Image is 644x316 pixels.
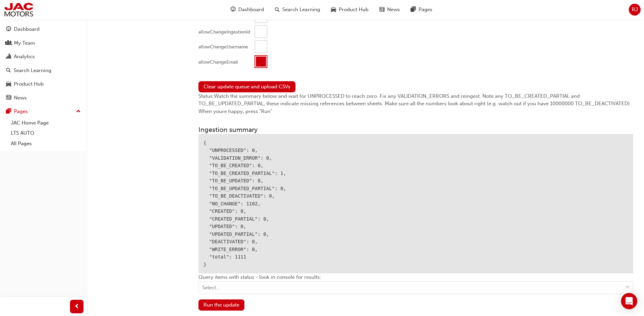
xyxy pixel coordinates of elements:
div: My Team [14,39,35,47]
button: Pages [3,105,84,118]
span: people-icon [6,40,11,46]
span: prev-icon [74,302,79,311]
div: Dashboard [14,25,40,33]
button: Clear update queue and upload CSVs [198,81,295,92]
span: down-icon [625,283,630,292]
a: Product Hub [3,78,84,90]
div: Product Hub [14,80,44,88]
span: car-icon [331,5,336,14]
div: Open Intercom Messenger [621,293,637,309]
span: Pages [419,6,432,14]
span: search-icon [6,68,11,74]
a: guage-iconDashboard [225,3,269,17]
span: RJ [632,6,638,14]
span: pages-icon [411,5,416,14]
div: Select... [202,284,220,292]
a: Analytics [3,50,84,63]
div: Status: Watch the summary below and wait for UNPROCESSED to reach zero. Fix any VALIDATION_ERRORS... [198,92,633,115]
span: car-icon [6,81,11,87]
div: allowChangeEmail [198,59,238,66]
div: News [14,94,27,102]
div: Pages [14,108,28,115]
span: Dashboard [238,6,264,14]
div: { "UNPROCESSED": 0, "VALIDATION_ERROR": 0, "TO_BE_CREATED": 0, "TO_BE_CREATED_PARTIAL": 1, "TO_BE... [198,134,633,274]
a: My Team [3,37,84,49]
a: search-iconSearch Learning [269,3,326,17]
span: Product Hub [339,6,368,14]
a: Dashboard [3,23,84,36]
button: Run the update [198,299,244,311]
span: search-icon [275,5,280,14]
a: All Pages [8,138,84,149]
a: JAC Home Page [8,118,84,128]
button: DashboardMy TeamAnalyticsSearch LearningProduct HubNews [3,22,84,105]
span: guage-icon [6,26,11,32]
span: Search Learning [282,6,320,14]
div: Analytics [14,53,35,61]
div: Query items with status - look in console for results: [198,273,633,299]
a: LTS AUTO [8,128,84,138]
a: Search Learning [3,64,84,77]
img: jac-portal [3,2,34,17]
button: RJ [629,4,641,16]
a: pages-iconPages [405,3,438,17]
div: allowChangeUsername [198,44,248,50]
span: news-icon [6,95,11,101]
span: news-icon [379,5,384,14]
span: pages-icon [6,109,11,115]
div: Search Learning [14,67,51,74]
span: chart-icon [6,54,11,60]
span: guage-icon [231,5,236,14]
a: News [3,92,84,104]
a: news-iconNews [374,3,405,17]
h3: Ingestion summary [198,126,633,134]
span: up-icon [76,107,81,116]
a: car-iconProduct Hub [326,3,374,17]
div: allowChangeIngestionId [198,29,250,36]
span: News [387,6,400,14]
